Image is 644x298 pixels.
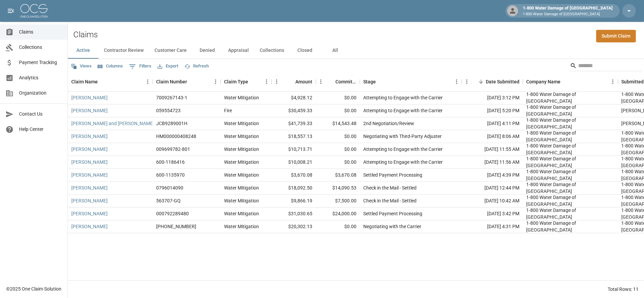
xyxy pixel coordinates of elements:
[68,42,644,59] div: dynamic tabs
[71,107,108,114] a: [PERSON_NAME]
[452,77,462,87] button: Menu
[316,195,360,207] div: $7,500.00
[316,130,360,143] div: $0.00
[272,72,316,91] div: Amount
[71,159,108,165] a: [PERSON_NAME]
[98,42,149,59] button: Contractor Review
[520,5,615,17] div: 1-800 Water Damage of [GEOGRAPHIC_DATA]
[156,172,185,178] div: 600-1135970
[462,130,523,143] div: [DATE] 8:06 AM
[156,133,196,140] div: HM000000408248
[526,130,614,143] div: 1-800 Water Damage of Athens
[19,111,62,118] span: Contact Us
[192,42,223,59] button: Denied
[71,94,108,101] a: [PERSON_NAME]
[316,220,360,233] div: $0.00
[363,72,376,91] div: Stage
[526,117,614,130] div: 1-800 Water Damage of Athens
[363,133,442,140] div: Negotiating with Third-Party Adjuster
[261,77,272,87] button: Menu
[20,4,48,18] img: ocs-logo-white-transparent.png
[462,77,472,87] button: Menu
[272,207,316,220] div: $31,030.65
[526,142,614,156] div: 1-800 Water Damage of Athens
[363,120,414,127] div: 2nd Negotiation/Review
[19,59,62,66] span: Payment Tracking
[570,60,643,73] div: Search
[156,159,185,165] div: 600-1186416
[462,207,523,220] div: [DATE] 3:42 PM
[360,72,462,91] div: Stage
[316,156,360,169] div: $0.00
[316,143,360,156] div: $0.00
[462,72,523,91] div: Date Submitted
[462,220,523,233] div: [DATE] 4:31 PM
[69,61,93,72] button: Views
[462,169,523,182] div: [DATE] 4:39 PM
[71,120,154,127] a: [PERSON_NAME] and [PERSON_NAME]
[248,77,258,86] button: Sort
[462,104,523,117] div: [DATE] 5:20 PM
[316,182,360,195] div: $14,090.53
[71,146,108,153] a: [PERSON_NAME]
[523,72,618,91] div: Company Name
[486,72,519,91] div: Date Submitted
[526,194,614,207] div: 1-800 Water Damage of Athens
[272,182,316,195] div: $18,092.50
[68,42,98,59] button: Active
[71,223,108,230] a: [PERSON_NAME]
[462,195,523,207] div: [DATE] 10:42 AM
[363,210,422,217] div: Settled Payment Processing
[363,172,422,178] div: Settled Payment Processing
[272,92,316,104] div: $4,928.12
[224,184,259,191] div: Water Mitigation
[462,156,523,169] div: [DATE] 11:56 AM
[156,223,196,230] div: 300-0102099-2025
[363,107,443,114] div: Attempting to Engage with the Carrier
[363,197,417,204] div: Check in the Mail - Settled
[272,143,316,156] div: $10,713.71
[335,72,356,91] div: Committed Amount
[316,117,360,130] div: $14,543.48
[286,77,295,86] button: Sort
[224,72,248,91] div: Claim Type
[363,159,443,165] div: Attempting to Engage with the Carrier
[608,77,618,87] button: Menu
[376,77,385,86] button: Sort
[224,146,259,153] div: Water Mitigation
[363,94,443,101] div: Attempting to Engage with the Carrier
[254,42,290,59] button: Collections
[143,77,153,87] button: Menu
[560,77,570,86] button: Sort
[187,77,197,86] button: Sort
[316,207,360,220] div: $24,000.00
[149,42,192,59] button: Customer Care
[19,28,62,36] span: Claims
[272,130,316,143] div: $18,557.13
[6,285,61,292] div: © 2025 One Claim Solution
[316,77,326,87] button: Menu
[183,61,210,72] button: Refresh
[326,77,335,86] button: Sort
[98,77,107,86] button: Sort
[290,42,320,59] button: Closed
[462,182,523,195] div: [DATE] 12:44 PM
[210,77,221,87] button: Menu
[156,107,181,114] div: 059554723
[156,184,183,191] div: 0796014090
[71,133,108,140] a: [PERSON_NAME]
[156,94,187,101] div: 7009267143-1
[156,120,187,127] div: JCB9289001H
[316,104,360,117] div: $0.00
[363,184,417,191] div: Check in the Mail - Settled
[224,107,232,114] div: Fire
[156,72,187,91] div: Claim Number
[272,77,282,87] button: Menu
[221,72,272,91] div: Claim Type
[224,133,259,140] div: Water Mitigation
[295,72,312,91] div: Amount
[526,72,560,91] div: Company Name
[224,120,259,127] div: Water Mitigation
[71,184,108,191] a: [PERSON_NAME]
[224,172,259,178] div: Water Mitigation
